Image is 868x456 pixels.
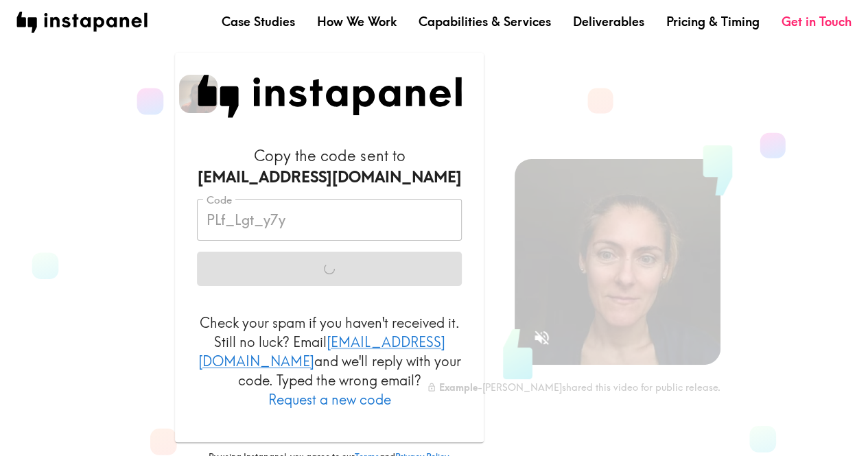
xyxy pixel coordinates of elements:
[268,390,391,409] button: Request a new code
[573,13,644,30] a: Deliverables
[427,381,720,394] div: - [PERSON_NAME] shared this video for public release.
[317,13,397,30] a: How We Work
[439,381,478,394] b: Example
[197,75,462,118] img: Instapanel
[222,13,295,30] a: Case Studies
[179,75,218,113] img: Trish
[197,199,462,241] input: xxx_xxx_xxx
[419,13,551,30] a: Capabilities & Services
[197,313,462,409] p: Check your spam if you haven't received it. Still no luck? Email and we'll reply with your code. ...
[197,167,462,188] div: [EMAIL_ADDRESS][DOMAIN_NAME]
[197,145,462,188] h6: Copy the code sent to
[666,13,760,30] a: Pricing & Timing
[527,323,556,352] button: Sound is off
[782,13,852,30] a: Get in Touch
[207,193,232,208] label: Code
[198,333,445,370] a: [EMAIL_ADDRESS][DOMAIN_NAME]
[16,12,148,33] img: instapanel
